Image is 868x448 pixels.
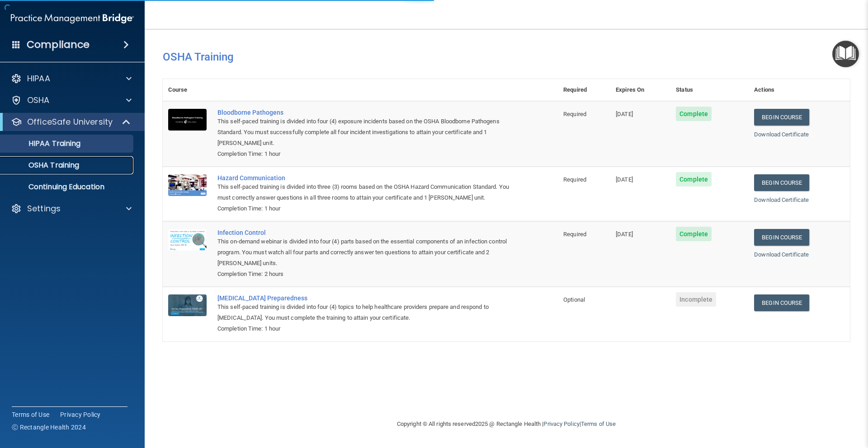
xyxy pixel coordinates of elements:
span: Ⓒ Rectangle Health 2024 [12,423,86,432]
div: This self-paced training is divided into four (4) topics to help healthcare providers prepare and... [217,302,513,323]
div: This self-paced training is divided into four (4) exposure incidents based on the OSHA Bloodborne... [217,116,513,149]
span: Complete [676,227,712,241]
a: Terms of Use [581,420,616,427]
a: Download Certificate [754,131,809,138]
th: Status [670,79,749,101]
span: Incomplete [676,292,716,307]
p: OSHA [27,95,50,106]
div: This self-paced training is divided into three (3) rooms based on the OSHA Hazard Communication S... [217,182,513,203]
img: PMB logo [11,9,134,28]
a: Begin Course [754,109,809,126]
a: Privacy Policy [60,410,101,419]
button: Open Resource Center [832,41,859,67]
a: Infection Control [217,229,513,236]
th: Required [558,79,610,101]
a: Privacy Policy [543,420,579,427]
a: Begin Course [754,229,809,246]
p: OfficeSafe University [27,117,113,127]
a: Hazard Communication [217,174,513,182]
span: Optional [563,296,585,303]
span: Complete [676,107,712,121]
div: Completion Time: 1 hour [217,323,513,334]
a: Terms of Use [12,410,49,419]
span: [DATE] [616,231,633,238]
a: Begin Course [754,174,809,191]
a: OSHA [11,95,132,106]
th: Expires On [610,79,670,101]
span: Required [563,176,586,183]
a: OfficeSafe University [11,117,131,127]
a: [MEDICAL_DATA] Preparedness [217,294,513,302]
div: Copyright © All rights reserved 2025 @ Rectangle Health | | [341,410,671,439]
p: OSHA Training [6,161,79,170]
span: [DATE] [616,111,633,117]
span: Required [563,231,586,238]
div: This on-demand webinar is divided into four (4) parts based on the essential components of an inf... [217,236,513,269]
a: Settings [11,203,132,214]
div: Completion Time: 2 hours [217,269,513,280]
th: Course [163,79,212,101]
a: Download Certificate [754,251,809,258]
a: Begin Course [754,294,809,311]
p: HIPAA [27,73,50,84]
p: HIPAA Training [6,139,80,148]
th: Actions [749,79,850,101]
p: Continuing Education [6,182,129,191]
div: Completion Time: 1 hour [217,203,513,214]
span: [DATE] [616,176,633,183]
span: Complete [676,172,712,187]
a: Download Certificate [754,196,809,203]
div: Completion Time: 1 hour [217,149,513,159]
h4: Compliance [27,38,90,51]
span: Required [563,111,586,117]
p: Settings [27,203,61,214]
a: Bloodborne Pathogens [217,109,513,116]
a: HIPAA [11,73,132,84]
h4: OSHA Training [163,51,850,63]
